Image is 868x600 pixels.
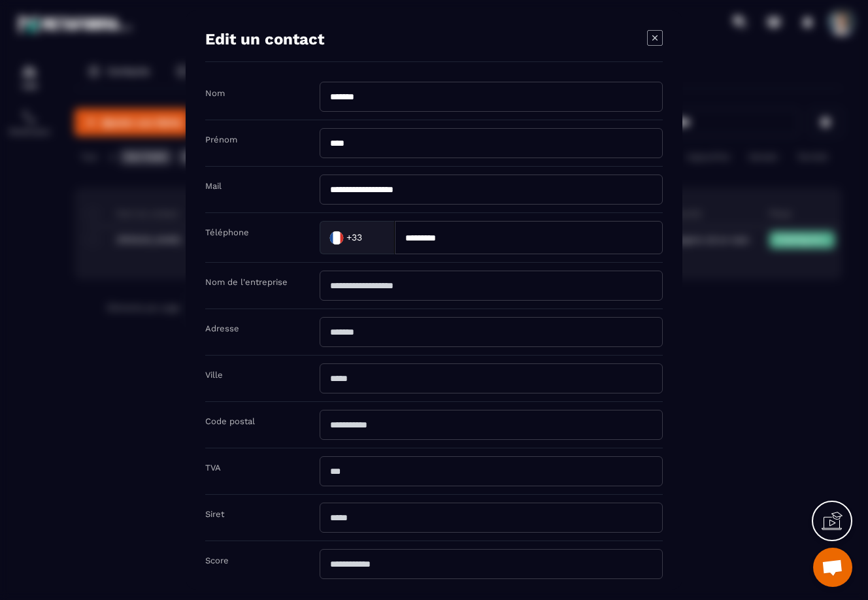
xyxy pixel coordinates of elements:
label: Mail [205,181,222,191]
label: Siret [205,509,224,519]
label: TVA [205,463,221,473]
input: Search for option [365,227,381,247]
label: Téléphone [205,227,249,237]
label: Ville [205,370,223,380]
label: Nom [205,88,225,98]
h4: Edit un contact [205,30,324,48]
label: Adresse [205,324,239,333]
div: Search for option [320,221,395,254]
label: Code postal [205,416,255,426]
img: Country Flag [324,224,350,250]
label: Nom de l'entreprise [205,277,288,287]
label: Score [205,556,229,565]
div: Ouvrir le chat [813,548,852,587]
span: +33 [346,231,362,244]
label: Prénom [205,135,237,144]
